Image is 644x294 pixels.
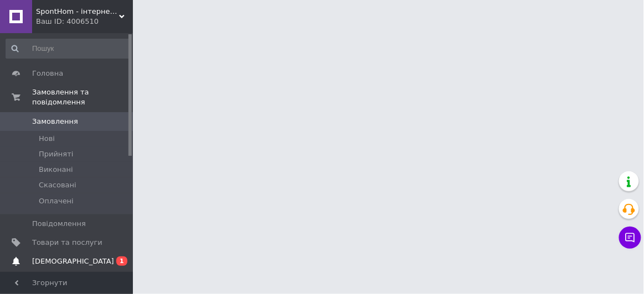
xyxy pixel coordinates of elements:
[39,165,73,175] span: Виконані
[39,196,74,206] span: Оплачені
[39,180,76,190] span: Скасовані
[32,219,86,229] span: Повідомлення
[36,7,119,17] span: SpontHom - інтернет магазин для дому та всієї сім'ї
[39,134,55,144] span: Нові
[32,69,63,78] span: Головна
[32,256,114,266] span: [DEMOGRAPHIC_DATA]
[116,256,127,266] span: 1
[6,39,130,59] input: Пошук
[36,17,133,27] div: Ваш ID: 4006510
[32,117,78,127] span: Замовлення
[619,227,641,249] button: Чат з покупцем
[39,149,73,159] span: Прийняті
[32,87,133,107] span: Замовлення та повідомлення
[32,238,102,248] span: Товари та послуги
